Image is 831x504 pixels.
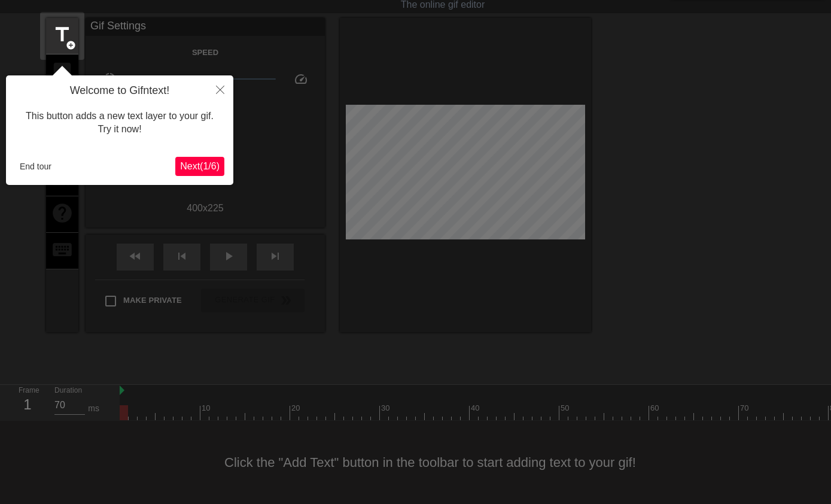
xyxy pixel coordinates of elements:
[15,98,224,148] div: This button adds a new text layer to your gif. Try it now!
[180,161,220,171] span: Next ( 1 / 6 )
[207,75,233,103] button: Close
[15,84,224,98] h4: Welcome to Gifntext!
[15,157,56,175] button: End tour
[175,157,224,176] button: Next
